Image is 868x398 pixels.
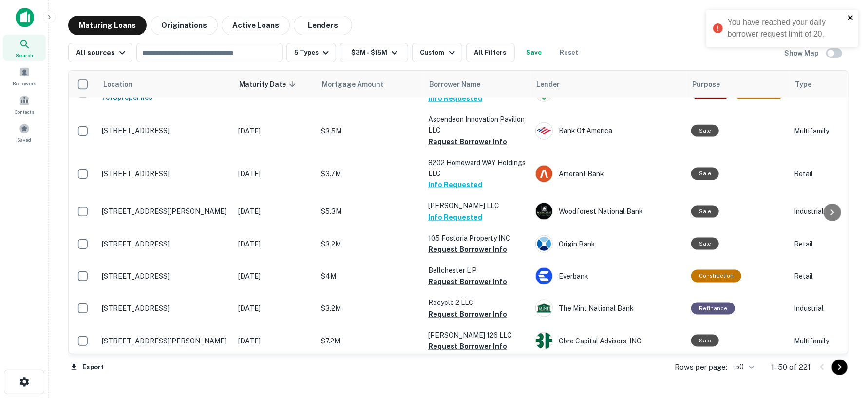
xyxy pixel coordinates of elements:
p: [STREET_ADDRESS] [102,304,228,313]
div: This loan purpose was for refinancing [691,303,735,315]
p: [DATE] [238,271,311,282]
div: Chat Widget [819,320,868,367]
p: Rows per page: [675,361,727,373]
img: capitalize-icon.png [16,8,34,27]
button: Custom [412,43,462,62]
th: Mortgage Amount [316,71,423,98]
p: [DATE] [238,336,311,346]
p: $3.5M [321,126,418,136]
p: [STREET_ADDRESS][PERSON_NAME] [102,337,228,345]
button: Request Borrower Info [428,308,507,320]
div: Custom [420,47,457,58]
span: Location [103,78,132,90]
img: picture [536,236,552,252]
div: Cbre Capital Advisors, INC [535,332,681,350]
div: Sale [691,125,719,137]
p: Retail [794,271,843,282]
img: picture [536,333,552,349]
p: [PERSON_NAME] LLC [428,200,526,211]
p: [STREET_ADDRESS] [102,272,228,281]
p: Industrial [794,303,843,314]
p: Multifamily [794,126,843,136]
p: $3.2M [321,239,418,249]
th: Borrower Name [423,71,530,98]
div: All sources [76,47,128,58]
p: Ascendeon Innovation Pavilion LLC [428,114,526,135]
button: Request Borrower Info [428,136,507,148]
p: 105 Fostoria Property INC [428,233,526,244]
th: Maturity Date [233,71,316,98]
button: Request Borrower Info [428,276,507,287]
th: Purpose [686,71,789,98]
p: [DATE] [238,206,311,217]
span: Saved [18,136,32,144]
div: Bank Of America [535,122,681,140]
p: Multifamily [794,336,843,346]
div: Everbank [535,267,681,285]
button: Request Borrower Info [428,244,507,255]
button: Save your search to get updates of matches that match your search criteria. [519,43,550,62]
p: Retail [794,239,843,249]
button: Go to next page [832,360,848,375]
p: [DATE] [238,169,311,179]
p: $7.2M [321,336,418,346]
button: Info Requested [428,179,482,190]
div: Amerant Bank [535,165,681,183]
th: Lender [530,71,686,98]
button: Maturing Loans [68,16,147,35]
span: Borrower Name [429,78,480,90]
button: Reset [554,43,585,62]
p: Industrial [794,206,843,217]
img: picture [536,300,552,317]
div: Woodforest National Bank [535,203,681,220]
div: The Mint National Bank [535,300,681,317]
button: Request Borrower Info [428,341,507,352]
button: Export [68,360,106,375]
button: Active Loans [222,16,290,35]
div: This loan purpose was for construction [691,270,741,282]
span: Type [795,78,811,90]
a: Saved [3,119,46,146]
div: Sale [691,168,719,180]
button: Originations [151,16,218,35]
button: 5 Types [286,43,336,62]
img: picture [536,166,552,182]
p: Recycle 2 LLC [428,297,526,308]
div: 50 [731,360,755,374]
a: Search [3,35,46,61]
p: [DATE] [238,239,311,249]
button: $3M - $15M [340,43,408,62]
button: All sources [68,43,132,62]
span: Contacts [15,108,34,115]
p: 1–50 of 221 [771,361,811,373]
p: [PERSON_NAME] 126 LLC [428,330,526,341]
img: picture [536,268,552,284]
span: Search [16,51,33,59]
p: [DATE] [238,126,311,136]
img: picture [536,123,552,139]
span: Mortgage Amount [322,78,396,90]
div: Sale [691,238,719,250]
a: Borrowers [3,63,46,89]
a: Contacts [3,91,46,117]
p: $4M [321,271,418,282]
button: Info Requested [428,211,482,223]
p: $5.3M [321,206,418,217]
button: All Filters [466,43,515,62]
p: $3.2M [321,303,418,314]
span: Lender [536,78,560,90]
p: [STREET_ADDRESS][PERSON_NAME] [102,207,228,216]
span: Purpose [692,78,720,90]
div: You have reached your daily borrower request limit of 20. [728,17,845,40]
p: [STREET_ADDRESS] [102,126,228,135]
p: Bellchester L P [428,265,526,276]
span: Borrowers [13,79,36,87]
button: Info Requested [428,93,482,104]
span: Maturity Date [239,78,299,90]
div: Sale [691,335,719,347]
p: [STREET_ADDRESS] [102,170,228,178]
